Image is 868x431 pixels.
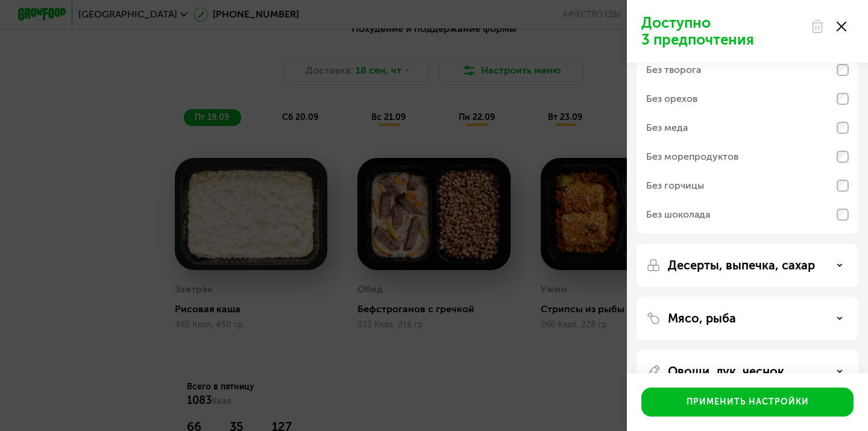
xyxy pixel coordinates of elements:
p: Мясо, рыба [668,311,736,326]
div: Без орехов [646,92,697,106]
div: Без меда [646,121,688,135]
button: Применить настройки [641,388,854,417]
div: Без творога [646,63,701,77]
p: Овощи, лук, чеснок [668,364,784,379]
p: Десерты, выпечка, сахар [668,258,815,272]
div: Без горчицы [646,178,704,193]
p: Доступно 3 предпочтения [641,14,803,48]
div: Без морепродуктов [646,149,738,164]
div: Без шоколада [646,207,710,222]
div: Применить настройки [687,396,809,408]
